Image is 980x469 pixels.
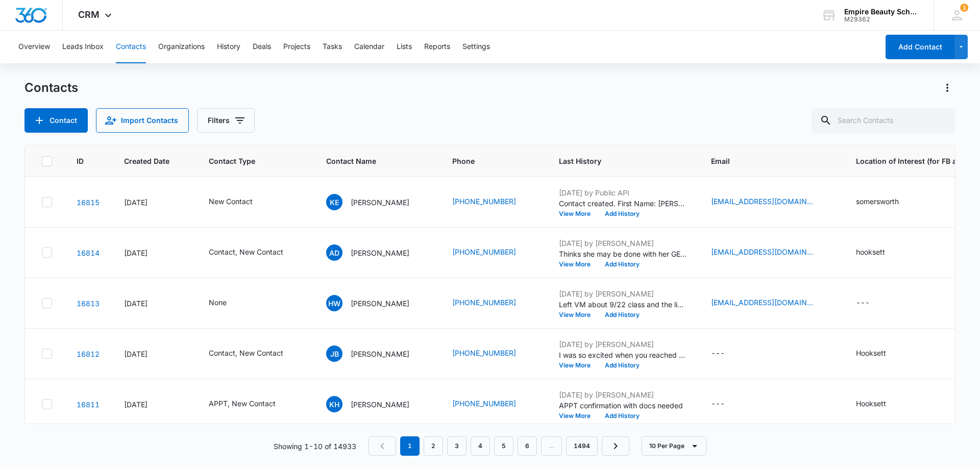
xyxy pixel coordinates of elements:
[960,4,968,12] span: 1
[209,196,253,207] div: New Contact
[209,246,283,257] div: Contact, New Contact
[326,396,428,412] div: Contact Name - Katey Hogan - Select to Edit Field
[452,196,516,207] a: [PHONE_NUMBER]
[18,31,50,63] button: Overview
[856,348,886,358] div: Hooksett
[62,31,104,63] button: Leads Inbox
[124,298,184,309] div: [DATE]
[253,31,271,63] button: Deals
[124,156,169,166] span: Created Date
[351,298,409,309] p: [PERSON_NAME]
[326,244,428,261] div: Contact Name - Angelina Dumas - Select to Edit Field
[598,362,647,368] button: Add History
[856,398,886,409] div: Hooksett
[116,31,146,63] button: Contacts
[209,398,294,410] div: Contact Type - APPT, New Contact - Select to Edit Field
[598,413,647,419] button: Add History
[711,297,831,309] div: Email - haileywarren1988@gmail.com - Select to Edit Field
[24,80,78,95] h1: Contacts
[642,436,706,456] button: 10 Per Page
[326,194,428,210] div: Contact Name - Kaitlin E Charette - Select to Edit Field
[77,198,100,207] a: Navigate to contact details page for Kaitlin E Charette
[711,348,743,360] div: Email - - Select to Edit Field
[559,400,687,411] p: APPT confirmation with docs needed
[124,399,184,410] div: [DATE]
[559,413,598,419] button: View More
[209,348,302,360] div: Contact Type - Contact, New Contact - Select to Edit Field
[711,196,813,207] a: [EMAIL_ADDRESS][DOMAIN_NAME]
[452,297,534,309] div: Phone - (603) 662-8147 - Select to Edit Field
[518,436,537,456] a: Page 6
[77,249,100,257] a: Navigate to contact details page for Angelina Dumas
[711,297,813,308] a: [EMAIL_ADDRESS][DOMAIN_NAME]
[209,398,276,409] div: APPT, New Contact
[559,156,672,166] span: Last History
[566,436,598,456] a: Page 1494
[559,299,687,310] p: Left VM about 9/22 class and the limited spots.
[351,349,409,359] p: [PERSON_NAME]
[326,345,342,362] span: JB
[274,441,356,452] p: Showing 1-10 of 14933
[96,108,189,133] button: Import Contacts
[939,80,955,96] button: Actions
[217,31,240,63] button: History
[559,198,687,209] p: Contact created. First Name: [PERSON_NAME] Last Name: E [PERSON_NAME] Source: Form - Facebook Sta...
[447,436,467,456] a: Page 3
[326,396,342,412] span: KH
[77,156,85,166] span: ID
[559,187,687,198] p: [DATE] by Public API
[124,197,184,208] div: [DATE]
[124,248,184,258] div: [DATE]
[856,246,885,257] div: hooksett
[559,339,687,350] p: [DATE] by [PERSON_NAME]
[452,348,534,360] div: Phone - (603) 803-1501 - Select to Edit Field
[452,196,534,208] div: Phone - +1 (603) 812-5012 - Select to Edit Field
[711,156,817,166] span: Email
[886,35,954,59] button: Add Contact
[844,8,919,16] div: account name
[351,399,409,410] p: [PERSON_NAME]
[326,295,342,311] span: HW
[326,194,342,210] span: KE
[323,31,342,63] button: Tasks
[354,31,384,63] button: Calendar
[856,398,904,410] div: Location of Interest (for FB ad integration) - Hooksett - Select to Edit Field
[209,246,302,259] div: Contact Type - Contact, New Contact - Select to Edit Field
[960,4,968,12] div: notifications count
[559,389,687,400] p: [DATE] by [PERSON_NAME]
[197,108,255,133] button: Filters
[598,261,647,267] button: Add History
[856,297,870,309] div: ---
[598,211,647,217] button: Add History
[452,246,516,257] a: [PHONE_NUMBER]
[711,196,831,208] div: Email - thinkpositivethought86@gmail.com - Select to Edit Field
[326,244,342,261] span: AD
[452,398,516,409] a: [PHONE_NUMBER]
[711,398,725,410] div: ---
[209,297,245,309] div: Contact Type - None - Select to Edit Field
[711,246,813,257] a: [EMAIL_ADDRESS][DOMAIN_NAME]
[559,261,598,267] button: View More
[209,156,287,166] span: Contact Type
[209,196,271,208] div: Contact Type - New Contact - Select to Edit Field
[124,349,184,359] div: [DATE]
[452,398,534,410] div: Phone - (603) 944-7291 - Select to Edit Field
[559,312,598,318] button: View More
[856,196,899,207] div: somersworth
[559,249,687,259] p: Thinks she may be done with her GED before the [DATE] start date - We are available for tours M-SAT!
[559,211,598,217] button: View More
[856,348,904,360] div: Location of Interest (for FB ad integration) - Hooksett - Select to Edit Field
[77,400,100,409] a: Navigate to contact details page for Katey Hogan
[326,345,428,362] div: Contact Name - Julianna B - Select to Edit Field
[494,436,513,456] a: Page 5
[559,350,687,360] p: I was so excited when you reached out looking for more information on the beauty industry! Come s...
[78,9,100,20] span: CRM
[452,156,520,166] span: Phone
[812,108,955,133] input: Search Contacts
[844,16,919,23] div: account id
[397,31,412,63] button: Lists
[369,436,629,456] nav: Pagination
[559,238,687,249] p: [DATE] by [PERSON_NAME]
[24,108,88,133] button: Add Contact
[424,436,443,456] a: Page 2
